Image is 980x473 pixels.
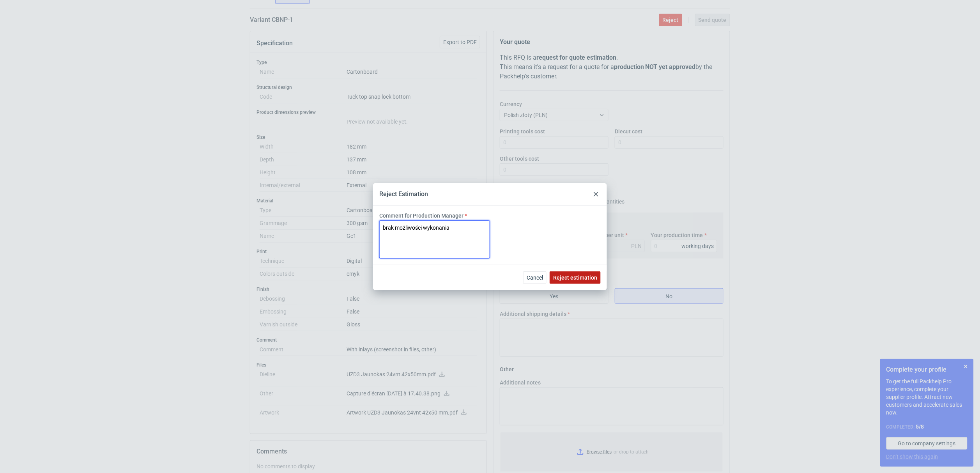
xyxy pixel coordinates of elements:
[523,271,547,284] button: Cancel
[379,190,428,198] div: Reject Estimation
[379,220,490,259] textarea: brak możliwości wykonania
[550,271,601,284] button: Reject estimation
[553,275,597,280] span: Reject estimation
[379,212,463,220] label: Comment for Production Manager
[527,275,543,280] span: Cancel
